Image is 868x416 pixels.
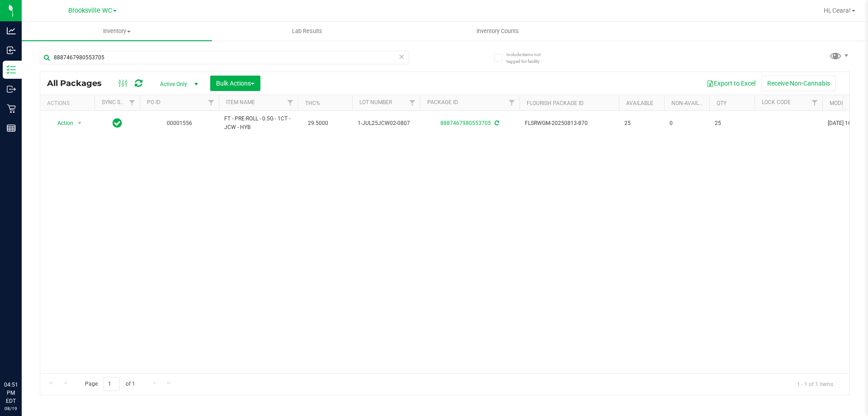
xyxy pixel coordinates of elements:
[670,119,704,128] span: 0
[505,95,519,110] a: Filter
[7,26,16,35] inline-svg: Analytics
[216,80,255,87] span: Bulk Actions
[226,99,255,105] a: Item Name
[74,117,85,129] span: select
[7,104,16,113] inline-svg: Retail
[762,99,791,105] a: Lock Code
[305,100,320,106] a: THC%
[303,117,333,130] span: 29.5000
[22,22,212,41] a: Inventory
[204,95,219,110] a: Filter
[125,95,140,110] a: Filter
[7,46,16,55] inline-svg: Inbound
[493,120,499,126] span: Sync from Compliance System
[167,120,192,126] a: 00001556
[7,65,16,74] inline-svg: Inventory
[427,99,458,105] a: Package ID
[210,76,260,91] button: Bulk Actions
[671,100,712,106] a: Non-Available
[224,115,292,132] span: FT - PRE-ROLL - 0.5G - 1CT - JCW - HYB
[790,377,840,391] span: 1 - 1 of 1 items
[113,117,122,129] span: In Sync
[398,51,405,62] span: Clear
[47,78,111,88] span: All Packages
[402,22,593,41] a: Inventory Counts
[49,117,74,129] span: Action
[807,95,822,110] a: Filter
[47,100,91,106] div: Actions
[440,120,491,126] a: 8887467980553705
[102,99,137,105] a: Sync Status
[9,344,36,371] iframe: Resource center
[283,95,298,110] a: Filter
[701,76,761,91] button: Export to Excel
[359,99,392,105] a: Lot Number
[525,119,613,128] span: FLSRWGM-20250813-870
[358,119,415,128] span: 1-JUL25JCW02-0807
[7,85,16,94] inline-svg: Outbound
[626,100,653,106] a: Available
[147,99,160,105] a: PO ID
[77,377,142,391] span: Page of 1
[104,377,120,391] input: 1
[464,27,531,35] span: Inventory Counts
[212,22,402,41] a: Lab Results
[527,100,584,106] a: Flourish Package ID
[761,76,836,91] button: Receive Non-Cannabis
[4,405,18,412] p: 08/19
[4,381,18,405] p: 04:51 PM EDT
[68,7,112,14] span: Brooksville WC
[624,119,659,128] span: 25
[824,7,851,14] span: Hi, Ceara!
[717,100,726,106] a: Qty
[40,51,409,64] input: Search Package ID, Item Name, SKU, Lot or Part Number...
[715,119,749,128] span: 25
[22,27,212,35] span: Inventory
[506,51,552,65] span: Include items not tagged for facility
[280,27,335,35] span: Lab Results
[7,124,16,133] inline-svg: Reports
[405,95,420,110] a: Filter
